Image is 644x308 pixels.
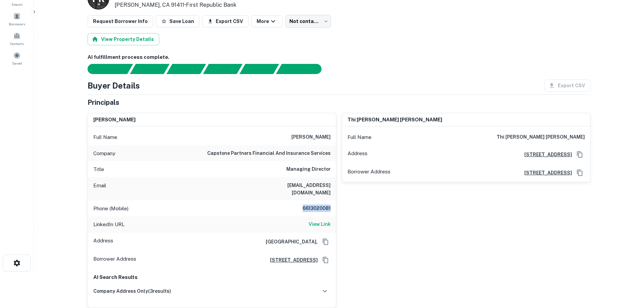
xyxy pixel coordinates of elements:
[115,1,318,9] p: [PERSON_NAME], CA 91411 •
[12,61,22,66] span: Saved
[203,64,242,74] div: Principals found, AI now looking for contact information...
[88,79,140,92] h4: Buyer Details
[93,205,128,213] p: Phone (Mobile)
[519,151,572,158] a: [STREET_ADDRESS]
[10,41,24,46] span: Contacts
[79,64,130,74] div: Sending borrower request to AI...
[93,149,115,158] p: Company
[207,149,331,158] h6: capstone partners financial and insurance services
[2,49,32,67] a: Saved
[575,168,585,178] button: Copy Address
[88,97,119,108] h5: Principals
[249,182,331,196] h6: [EMAIL_ADDRESS][DOMAIN_NAME]
[276,64,330,74] div: AI fulfillment process complete.
[348,116,442,124] h6: thi [PERSON_NAME] [PERSON_NAME]
[265,256,318,264] a: [STREET_ADDRESS]
[93,133,117,141] p: Full Name
[309,220,331,228] h6: View Link
[348,149,367,160] p: Address
[290,205,331,213] h6: 6613020081
[93,116,136,124] h6: [PERSON_NAME]
[88,15,153,27] button: Request Borrower Info
[309,220,331,229] a: View Link
[166,64,206,74] div: Documents found, AI parsing details...
[93,237,113,247] p: Address
[186,2,236,8] a: First Republic Bank
[286,165,331,173] h6: Managing Director
[519,169,572,176] a: [STREET_ADDRESS]
[88,53,591,61] h6: AI fulfillment process complete.
[2,29,32,48] a: Contacts
[93,273,331,281] p: AI Search Results
[93,165,104,173] p: Title
[497,133,585,141] h6: thi [PERSON_NAME] [PERSON_NAME]
[610,254,644,286] iframe: Chat Widget
[239,64,279,74] div: Principals found, still searching for contact information. This may take time...
[251,15,283,27] button: More
[202,15,248,27] button: Export CSV
[291,133,331,141] h6: [PERSON_NAME]
[130,64,169,74] div: Your request is received and processing...
[348,133,372,141] p: Full Name
[88,33,159,45] button: View Property Details
[156,15,199,27] button: Save Loan
[9,21,25,27] span: Borrowers
[320,237,331,247] button: Copy Address
[93,287,171,295] h6: company address only ( 3 results)
[93,182,106,196] p: Email
[260,238,318,245] h6: [GEOGRAPHIC_DATA],
[348,168,390,178] p: Borrower Address
[285,15,331,28] div: Not contacted
[11,2,23,7] span: Search
[93,220,125,229] p: LinkedIn URL
[320,255,331,265] button: Copy Address
[2,10,32,28] a: Borrowers
[93,255,136,265] p: Borrower Address
[575,149,585,160] button: Copy Address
